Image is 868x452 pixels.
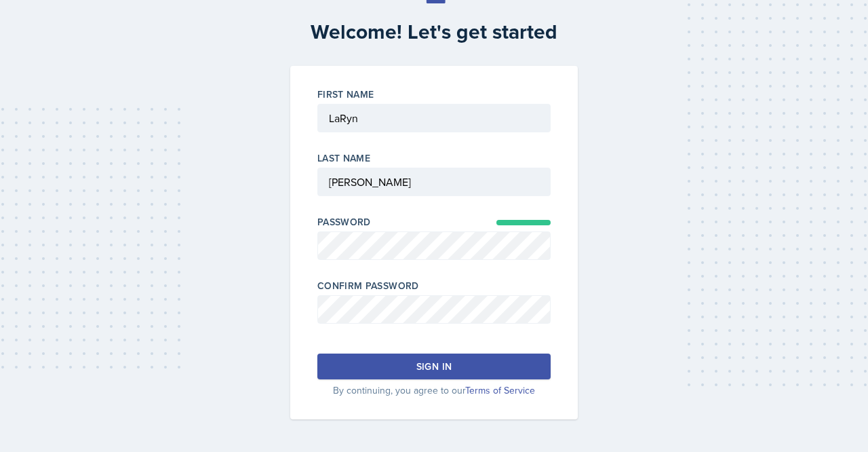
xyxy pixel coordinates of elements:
a: Terms of Service [465,383,535,397]
div: Sign in [416,360,452,373]
input: First Name [317,104,551,132]
input: Last Name [317,168,551,196]
label: First Name [317,88,374,101]
label: Password [317,215,371,229]
h2: Welcome! Let's get started [282,20,586,44]
label: Last Name [317,151,370,165]
p: By continuing, you agree to our [317,383,551,398]
label: Confirm Password [317,279,419,293]
button: Sign in [317,354,551,379]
